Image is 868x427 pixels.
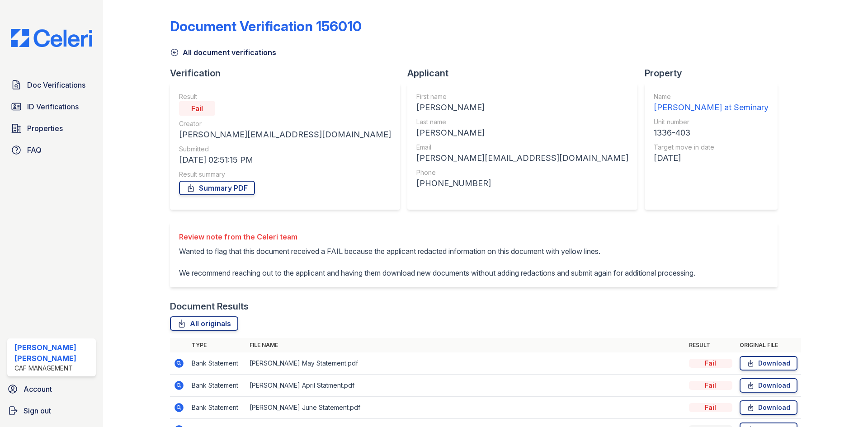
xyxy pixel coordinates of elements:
div: Result [179,92,391,101]
a: FAQ [7,141,96,159]
div: First name [416,92,628,101]
div: Submitted [179,145,391,154]
div: 1336-403 [654,127,769,139]
a: Download [740,400,797,415]
span: Doc Verifications [27,80,85,90]
div: Applicant [407,67,645,80]
a: Name [PERSON_NAME] at Seminary [654,92,769,114]
th: Type [188,338,246,352]
div: Fail [689,403,732,412]
a: Download [740,378,797,393]
div: [PERSON_NAME] [416,127,628,139]
div: Creator [179,119,391,128]
div: Document Results [170,300,249,313]
td: Bank Statement [188,375,246,397]
a: Sign out [4,402,99,420]
div: Target move in date [654,143,769,152]
div: [DATE] 02:51:15 PM [179,154,391,166]
div: Document Verification 156010 [170,18,362,34]
span: Account [24,384,52,394]
p: Wanted to flag that this document received a FAIL because the applicant redacted information on t... [179,246,695,278]
div: Last name [416,117,628,127]
div: Unit number [654,117,769,127]
td: Bank Statement [188,397,246,419]
a: ID Verifications [7,98,96,116]
div: [PERSON_NAME] at Seminary [654,101,769,114]
td: [PERSON_NAME] April Statment.pdf [246,375,685,397]
div: Phone [416,168,628,177]
div: Name [654,92,769,101]
div: Property [645,67,785,80]
th: Result [685,338,736,352]
div: Fail [689,381,732,390]
span: Sign out [24,405,51,416]
a: Properties [7,119,96,137]
img: CE_Logo_Blue-a8612792a0a2168367f1c8372b55b34899dd931a85d93a1a3d3e32e68fde9ad4.png [4,29,99,47]
span: ID Verifications [27,101,79,112]
div: Email [416,143,628,152]
div: CAF Management [14,364,92,373]
span: Properties [27,123,63,134]
a: All originals [170,316,238,331]
div: Result summary [179,170,391,179]
th: File name [246,338,685,352]
td: [PERSON_NAME] June Statement.pdf [246,397,685,419]
a: Download [740,356,797,371]
a: Doc Verifications [7,76,96,94]
a: Summary PDF [179,181,255,195]
div: Review note from the Celeri team [179,231,695,242]
a: All document verifications [170,47,276,58]
div: [PERSON_NAME][EMAIL_ADDRESS][DOMAIN_NAME] [179,128,391,141]
div: Fail [179,101,215,116]
td: Bank Statement [188,352,246,375]
th: Original file [736,338,801,352]
td: [PERSON_NAME] May Statement.pdf [246,352,685,375]
div: [PHONE_NUMBER] [416,177,628,190]
div: [PERSON_NAME][EMAIL_ADDRESS][DOMAIN_NAME] [416,152,628,164]
div: [PERSON_NAME] [416,101,628,114]
div: [PERSON_NAME] [PERSON_NAME] [14,342,92,364]
div: Verification [170,67,407,80]
div: Fail [689,359,732,368]
span: FAQ [27,145,42,155]
a: Account [4,380,99,398]
div: [DATE] [654,152,769,164]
